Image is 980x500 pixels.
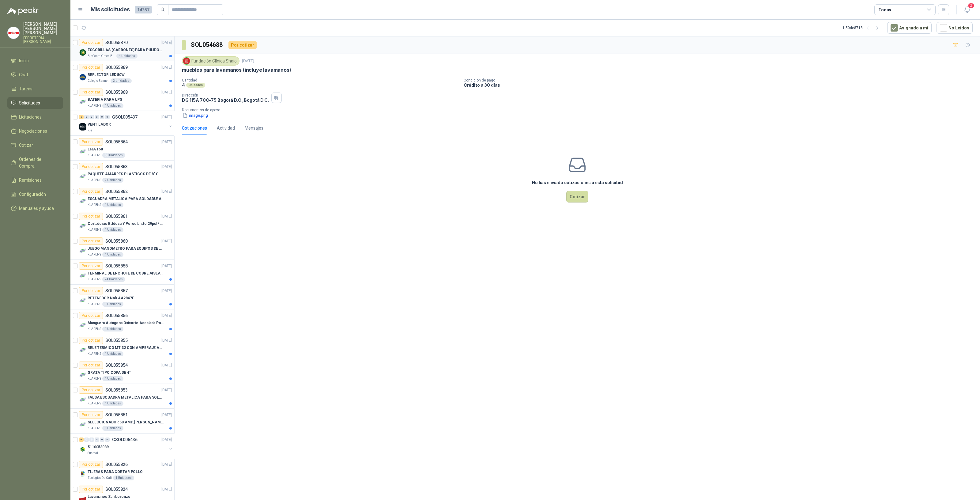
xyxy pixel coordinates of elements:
div: 0 [84,115,89,119]
p: Cortadoras Baldosa Y Porcelanato 29pul / 74cm - Truper 15827 [88,221,164,227]
div: 2 [79,115,84,119]
p: KLARENS [88,351,101,356]
p: BioCosta Green Energy S.A.S [88,54,115,59]
p: Manguera Autogena Oxicorte Acoplada Por 10 Metros [88,320,164,326]
p: Zoologico De Cali [88,475,112,480]
p: ESCUADRA METALICA PARA SOLDADURA [88,196,161,202]
p: RELE TERMICO MT 32 CON AMPERAJE ADJUSTABLE ENTRE 16A - 22A, MARCA LS [88,345,164,351]
p: SOL055855 [105,338,128,343]
p: KLARENS [88,203,101,207]
p: PAQUETE AMARRES PLASTICOS DE 8" COLOR NEGRO [88,171,164,177]
p: [DATE] [161,40,172,46]
a: Por cotizarSOL055856[DATE] Company LogoManguera Autogena Oxicorte Acoplada Por 10 MetrosKLARENS1 ... [70,309,174,334]
div: Por cotizar [79,138,103,146]
img: Company Logo [79,446,86,453]
button: image.png [182,112,209,119]
span: 14257 [135,6,152,13]
a: Chat [7,69,63,81]
p: SOL055863 [105,165,128,169]
p: [DATE] [161,189,172,195]
div: 1 Unidades [102,376,123,381]
span: Negociaciones [19,128,47,134]
img: Company Logo [79,74,86,81]
p: FALSA ESCUADRA METALICA PARA SOLDADIRA [88,395,164,400]
p: [DATE] [161,238,172,244]
h3: SOL054688 [191,40,224,50]
div: 2 Unidades [102,178,123,183]
a: Tareas [7,83,63,95]
p: KLARENS [88,327,101,331]
a: Por cotizarSOL055857[DATE] Company LogoRETENEDOR Nok AA2847EKLARENS1 Unidades [70,285,174,309]
p: [DATE] [161,288,172,294]
p: KLARENS [88,153,101,158]
div: 1 Unidades [102,203,123,207]
div: Por cotizar [79,213,103,220]
a: Configuración [7,188,63,200]
p: [DATE] [161,214,172,219]
p: SOL055853 [105,388,128,392]
img: Company Logo [79,198,86,205]
div: Por cotizar [79,163,103,170]
a: Inicio [7,55,63,66]
span: Manuales y ayuda [19,205,54,212]
p: [DATE] [161,412,172,418]
p: KLARENS [88,376,101,381]
div: Por cotizar [79,362,103,369]
p: Documentos de apoyo [182,108,978,112]
p: SOL055857 [105,289,128,293]
p: KLARENS [88,178,101,183]
div: 1 Unidades [102,227,123,232]
div: 1 Unidades [102,351,123,356]
p: [DATE] [161,164,172,170]
div: 1 - 50 de 8718 [842,23,882,33]
p: Sucroal [88,451,98,456]
div: Por cotizar [79,237,103,245]
span: 2 [968,3,974,9]
img: Company Logo [79,272,86,279]
p: DG 115A 70C-75 Bogotá D.C. , Bogotá D.C. [182,97,269,103]
div: 0 [100,115,104,119]
a: Por cotizarSOL055855[DATE] Company LogoRELE TERMICO MT 32 CON AMPERAJE ADJUSTABLE ENTRE 16A - 22A... [70,334,174,359]
h3: No has enviado cotizaciones a esta solicitud [532,179,623,186]
div: 0 [89,438,94,442]
div: 0 [105,438,110,442]
p: KLARENS [88,103,101,108]
p: SOL055826 [105,462,128,467]
p: TERMINAL DE ENCHUFE DE COBRE AISLADO PARA 12AWG [88,271,164,276]
p: Condición de pago [464,78,978,82]
p: SOL055858 [105,264,128,268]
p: [DATE] [161,387,172,393]
p: KLARENS [88,401,101,406]
a: Por cotizarSOL055868[DATE] Company LogoBATERIA PARA UPSKLARENS4 Unidades [70,86,174,111]
div: Por cotizar [79,411,103,419]
span: Solicitudes [19,100,40,106]
div: Por cotizar [79,39,103,46]
img: Company Logo [79,222,86,230]
a: Por cotizarSOL055862[DATE] Company LogoESCUADRA METALICA PARA SOLDADURAKLARENS1 Unidades [70,185,174,210]
img: Company Logo [79,123,86,131]
a: Por cotizarSOL055858[DATE] Company LogoTERMINAL DE ENCHUFE DE COBRE AISLADO PARA 12AWGKLARENS24 U... [70,260,174,285]
p: GRATA TIPO COPA DE 4" [88,370,130,376]
div: Fundación Clínica Shaio [182,56,239,66]
p: KLARENS [88,252,101,257]
p: [DATE] [161,462,172,468]
span: Configuración [19,191,46,198]
a: Por cotizarSOL055869[DATE] Company LogoREFLECTOR LED 50WColegio Bennett2 Unidades [70,61,174,86]
p: KLARENS [88,227,101,232]
p: SOL055864 [105,140,128,144]
div: Por cotizar [228,41,257,49]
a: Por cotizarSOL055861[DATE] Company LogoCortadoras Baldosa Y Porcelanato 29pul / 74cm - Truper 158... [70,210,174,235]
div: 0 [84,438,89,442]
a: Remisiones [7,174,63,186]
div: 50 Unidades [102,153,125,158]
h1: Mis solicitudes [91,5,130,14]
p: SOL055854 [105,363,128,367]
div: Por cotizar [79,337,103,344]
img: Company Logo [79,98,86,106]
p: 5110053039 [88,444,109,450]
span: Cotizar [19,142,33,149]
button: No Leídos [937,22,973,34]
div: 0 [95,115,99,119]
img: Company Logo [79,173,86,180]
p: SOL055869 [105,65,128,70]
